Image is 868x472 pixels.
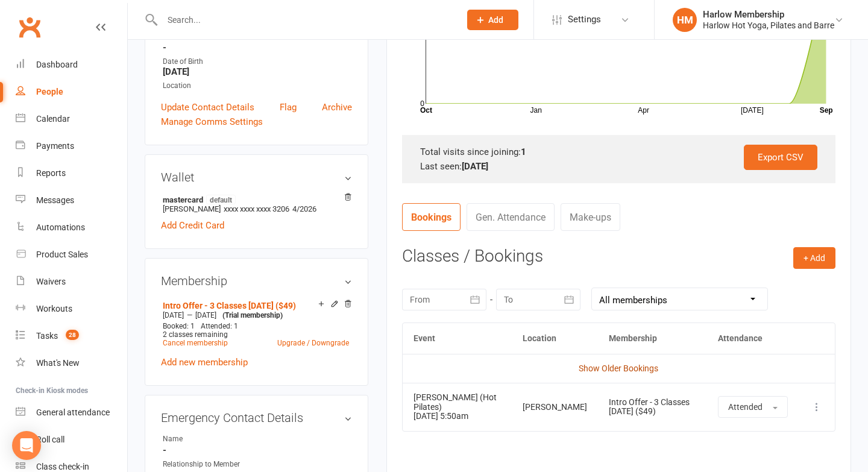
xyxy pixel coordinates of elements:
span: [DATE] [195,311,216,319]
h3: Wallet [161,171,352,184]
a: Workouts [16,295,127,323]
button: Add [467,10,518,30]
a: Bookings [402,203,461,231]
span: 28 [66,330,79,340]
th: Event [403,323,512,354]
span: Attended [728,402,763,412]
div: Reports [36,168,66,178]
a: Intro Offer - 3 Classes [DATE] ($49) [163,301,296,310]
div: Relationship to Member [163,459,262,470]
a: Flag [280,100,297,115]
a: Roll call [16,426,127,453]
input: Search... [159,11,451,28]
strong: - [163,42,352,53]
th: Location [512,323,598,354]
div: Open Intercom Messenger [12,431,41,460]
h3: Membership [161,274,352,288]
a: Gen. Attendance [467,203,555,231]
a: Update Contact Details [161,100,254,115]
div: Workouts [36,304,72,313]
a: Reports [16,160,127,187]
span: Attended: 1 [201,322,238,330]
th: Attendance [707,323,799,354]
th: Membership [598,323,707,354]
a: Cancel membership [163,339,228,347]
li: [PERSON_NAME] [161,193,352,215]
div: [PERSON_NAME] (Hot Pilates) [414,393,502,412]
div: Class check-in [36,462,89,471]
div: Last seen: [420,159,817,174]
div: Calendar [36,114,70,124]
div: Date of Birth [163,56,352,68]
div: Waivers [36,277,66,286]
div: Location [163,80,352,92]
strong: [DATE] [462,161,488,172]
a: Dashboard [16,51,127,78]
div: Product Sales [36,250,88,259]
span: Settings [568,6,601,33]
span: Booked: 1 [163,322,195,330]
div: — [160,310,352,320]
a: Archive [322,100,352,115]
a: Clubworx [14,12,45,42]
div: People [36,87,63,96]
strong: - [163,445,352,456]
div: Roll call [36,435,64,444]
a: Messages [16,187,127,214]
a: Product Sales [16,241,127,268]
button: + Add [793,247,835,269]
strong: 1 [521,146,526,157]
div: Intro Offer - 3 Classes [DATE] ($49) [609,398,696,417]
span: 4/2026 [292,204,316,213]
span: 2 classes remaining [163,330,228,339]
div: Messages [36,195,74,205]
div: General attendance [36,407,110,417]
div: Harlow Membership [703,9,834,20]
strong: mastercard [163,195,346,204]
div: HM [673,8,697,32]
a: Show Older Bookings [579,363,658,373]
span: default [206,195,236,204]
div: Dashboard [36,60,78,69]
a: Add Credit Card [161,218,224,233]
h3: Emergency Contact Details [161,411,352,424]
h3: Classes / Bookings [402,247,835,266]
a: Payments [16,133,127,160]
div: What's New [36,358,80,368]
span: Add [488,15,503,25]
a: Manage Comms Settings [161,115,263,129]
div: Payments [36,141,74,151]
a: Export CSV [744,145,817,170]
div: Automations [36,222,85,232]
span: xxxx xxxx xxxx 3206 [224,204,289,213]
a: General attendance kiosk mode [16,399,127,426]
span: [DATE] [163,311,184,319]
span: (Trial membership) [222,311,283,319]
a: Upgrade / Downgrade [277,339,349,347]
button: Attended [718,396,788,418]
div: Harlow Hot Yoga, Pilates and Barre [703,20,834,31]
a: Calendar [16,105,127,133]
div: Name [163,433,262,445]
a: Make-ups [561,203,620,231]
a: What's New [16,350,127,377]
a: People [16,78,127,105]
a: Waivers [16,268,127,295]
div: Total visits since joining: [420,145,817,159]
strong: [DATE] [163,66,352,77]
div: [PERSON_NAME] [523,403,587,412]
a: Tasks 28 [16,323,127,350]
a: Add new membership [161,357,248,368]
a: Automations [16,214,127,241]
td: [DATE] 5:50am [403,383,512,430]
div: Tasks [36,331,58,341]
